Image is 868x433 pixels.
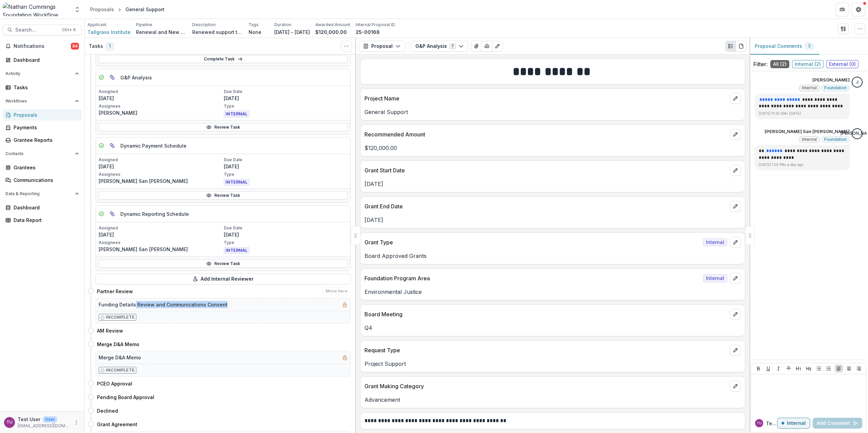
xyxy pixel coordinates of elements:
p: $120,000.00 [364,144,741,152]
a: Review Task [99,123,348,131]
div: Proposals [90,6,114,13]
div: Payments [14,124,76,131]
h4: Grant Agreement [97,421,137,428]
a: Complete Task [99,55,348,63]
a: Grantees [3,162,82,173]
p: Project Name [364,94,727,102]
p: Assigned [99,89,222,95]
button: Plaintext view [725,41,736,52]
button: More [72,418,80,427]
p: [PERSON_NAME] [812,77,850,83]
button: edit [730,345,741,356]
p: [DATE] 11:02 AM • [DATE] [759,111,846,116]
button: Align Center [845,364,853,373]
span: Search... [15,27,58,33]
span: Internal [802,86,817,90]
button: Align Left [835,364,843,373]
p: None [249,29,261,36]
p: [DATE] [224,231,348,238]
button: edit [730,165,741,176]
p: Advancement [364,396,741,404]
p: Assigned [99,157,222,163]
p: Tags [249,22,259,28]
span: 2 [808,43,811,48]
div: Ctrl + K [61,26,77,34]
span: Data & Reporting [5,191,72,196]
div: Proposals [14,111,76,118]
p: Duration [274,22,291,28]
p: Grant Type [364,238,700,246]
span: Internal [802,137,817,142]
div: General Support [125,6,164,13]
p: Assignees [99,240,222,246]
p: Renewed support to Tallgrass Institute, for its work to engage tribal leaders, institutional inve... [192,29,243,36]
p: Environmental Justice [364,288,741,296]
p: Foundation Program Area [364,274,700,282]
h4: Pending Board Approval [97,394,154,401]
p: Q4 [364,324,741,332]
p: [DATE] 1:29 PM • a day ago [759,162,846,167]
p: User [43,416,57,422]
span: Workflows [5,99,72,103]
p: Due Date [224,89,348,95]
button: Ordered List [825,364,833,373]
div: Communications [14,176,76,184]
h5: G&P Analysis [120,74,152,81]
span: 1 [106,42,114,51]
a: Proposals [3,109,82,120]
p: Incomplete [106,314,135,320]
span: Contacts [5,151,72,156]
button: Open entity switcher [73,3,82,16]
a: Dashboard [3,202,82,213]
button: Edit as form [492,41,503,52]
button: Notifications84 [3,41,82,52]
p: Grant End Date [364,202,727,210]
button: PDF view [736,41,747,52]
div: Data Report [14,216,76,224]
p: [DATE] [99,231,222,238]
button: View dependent tasks [107,140,118,151]
button: Proposal [359,41,405,52]
div: Janet [856,80,859,84]
button: edit [730,237,741,248]
h4: Partner Review [97,288,133,295]
p: Filter: [753,60,768,68]
p: [DATE] [99,163,222,170]
button: edit [730,309,741,320]
p: Due Date [224,225,348,231]
p: [PERSON_NAME] San [PERSON_NAME] [765,128,850,135]
p: Grant Start Date [364,166,727,174]
h5: Dynamic Reporting Schedule [120,210,189,218]
a: Tallgrass Institute [87,29,131,36]
p: Project Support [364,360,741,368]
button: edit [730,273,741,284]
div: Dashboard [14,56,76,63]
p: Assignees [99,171,222,177]
p: [DATE] [99,95,222,102]
span: INTERNAL [224,111,249,117]
button: Italicize [774,364,783,373]
a: Dashboard [3,54,82,65]
span: Foundation [824,86,847,90]
p: General Support [364,108,741,116]
div: Test User [6,420,13,425]
span: INTERNAL [224,179,249,186]
span: Internal [703,274,727,282]
p: [DATE] [224,95,348,102]
button: Open Activity [3,68,82,79]
button: Add Internal Reviewer [96,274,351,284]
a: Proposals [87,4,117,14]
span: Notifications [14,43,71,49]
div: Tasks [14,84,76,91]
p: [PERSON_NAME] San [PERSON_NAME] [99,177,222,185]
button: Heading 1 [794,364,803,373]
button: edit [730,201,741,212]
nav: breadcrumb [87,4,167,14]
div: Dashboard [14,204,76,211]
img: Nathan Cummings Foundation Workflow Sandbox logo [3,3,70,16]
span: External ( 0 ) [826,60,859,68]
p: Renewal and New Grants Pipeline [136,29,187,36]
span: Activity [5,71,72,76]
button: Heading 2 [805,364,813,373]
